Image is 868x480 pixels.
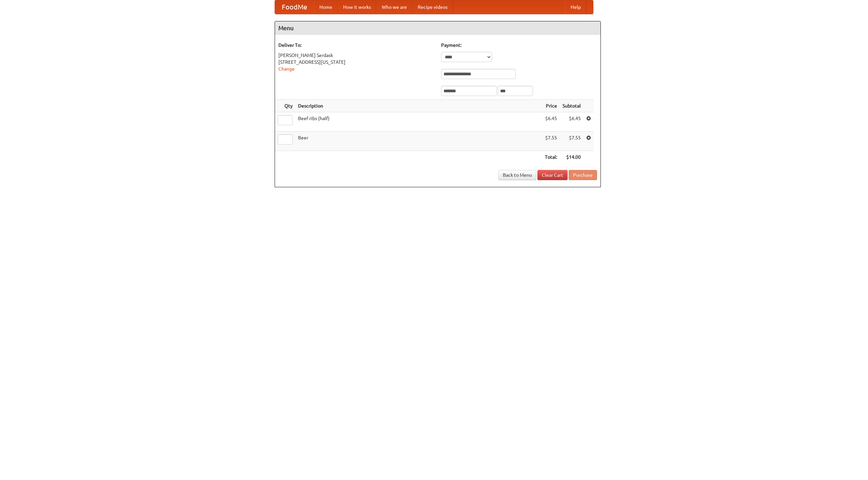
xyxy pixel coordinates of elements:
h5: Payment: [441,42,597,49]
div: [PERSON_NAME] Serdask [278,52,434,59]
a: Help [565,0,586,14]
th: Subtotal [560,100,584,112]
a: Recipe videos [412,0,453,14]
h5: Deliver To: [278,42,434,49]
a: How it works [338,0,376,14]
a: Change [278,66,295,72]
th: Qty [275,100,295,112]
td: $6.45 [542,112,560,132]
td: $6.45 [560,112,584,132]
td: Beer [295,132,542,151]
a: FoodMe [275,0,314,14]
th: Price [542,100,560,112]
th: Description [295,100,542,112]
a: Clear Cart [537,170,568,180]
td: Beef ribs (half) [295,112,542,132]
a: Who we are [376,0,412,14]
a: Home [314,0,338,14]
div: [STREET_ADDRESS][US_STATE] [278,59,434,65]
th: $14.00 [560,151,584,164]
td: $7.55 [560,132,584,151]
a: Back to Menu [498,170,536,180]
h4: Menu [275,21,600,35]
th: Total: [542,151,560,164]
button: Purchase [569,170,597,180]
td: $7.55 [542,132,560,151]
